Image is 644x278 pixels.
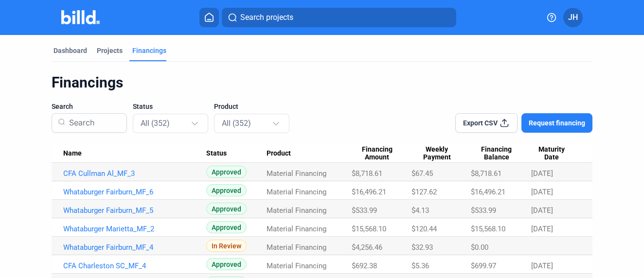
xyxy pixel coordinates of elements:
span: $0.00 [471,243,488,252]
span: Weekly Payment [411,145,462,162]
div: Financings [52,73,592,92]
span: $4.13 [411,206,429,215]
div: Financings [132,46,166,55]
span: JH [568,12,578,23]
span: [DATE] [531,188,553,196]
span: $5.36 [411,261,429,270]
span: Approved [206,166,247,178]
span: Approved [206,221,247,233]
span: $32.93 [411,243,433,252]
span: [DATE] [531,206,553,215]
span: Maturity Date [531,145,572,162]
span: $127.62 [411,188,437,196]
span: Material Financing [267,206,326,215]
a: Whataburger Marietta_MF_2 [63,225,206,233]
mat-select-trigger: All (352) [141,119,170,128]
span: $120.44 [411,225,437,233]
input: Search [65,110,121,136]
span: Search [52,102,73,111]
a: Whataburger Fairburn_MF_5 [63,206,206,215]
span: Material Financing [267,243,326,252]
span: Export CSV [463,118,498,128]
span: $15,568.10 [352,225,386,233]
span: $16,496.21 [471,188,505,196]
div: Dashboard [54,46,87,55]
div: Projects [97,46,123,55]
span: $692.38 [352,261,377,270]
span: $15,568.10 [471,225,505,233]
span: $8,718.61 [352,169,382,178]
a: CFA Charleston SC_MF_4 [63,261,206,270]
span: Product [214,102,238,111]
span: Product [267,149,291,158]
div: Weekly Payment [411,145,471,162]
span: Financing Amount [352,145,403,162]
span: Status [206,149,227,158]
button: Search projects [222,8,456,27]
span: Search projects [240,12,293,23]
div: Financing Amount [352,145,411,162]
span: $8,718.61 [471,169,501,178]
span: [DATE] [531,169,553,178]
span: Request financing [529,118,585,128]
span: [DATE] [531,225,553,233]
div: Status [206,149,267,158]
mat-select-trigger: All (352) [222,119,251,128]
span: Status [133,102,153,111]
span: Approved [206,258,247,270]
span: Approved [206,203,247,215]
span: $67.45 [411,169,433,178]
a: CFA Cullman Al_MF_3 [63,169,206,178]
span: Approved [206,184,247,196]
span: Material Financing [267,188,326,196]
span: $4,256.46 [352,243,382,252]
span: In Review [206,240,247,252]
span: $533.99 [352,206,377,215]
button: Export CSV [455,113,518,133]
div: Maturity Date [531,145,581,162]
span: $699.97 [471,261,496,270]
button: Request financing [521,113,592,133]
span: Financing Balance [471,145,522,162]
a: Whataburger Fairburn_MF_6 [63,188,206,196]
div: Name [63,149,206,158]
span: $533.99 [471,206,496,215]
span: [DATE] [531,261,553,270]
span: $16,496.21 [352,188,386,196]
div: Financing Balance [471,145,531,162]
span: Material Financing [267,261,326,270]
span: Material Financing [267,225,326,233]
span: Name [63,149,82,158]
img: Billd Company Logo [61,10,100,24]
div: Product [267,149,352,158]
span: Material Financing [267,169,326,178]
button: JH [563,8,583,27]
a: Whataburger Fairburn_MF_4 [63,243,206,252]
